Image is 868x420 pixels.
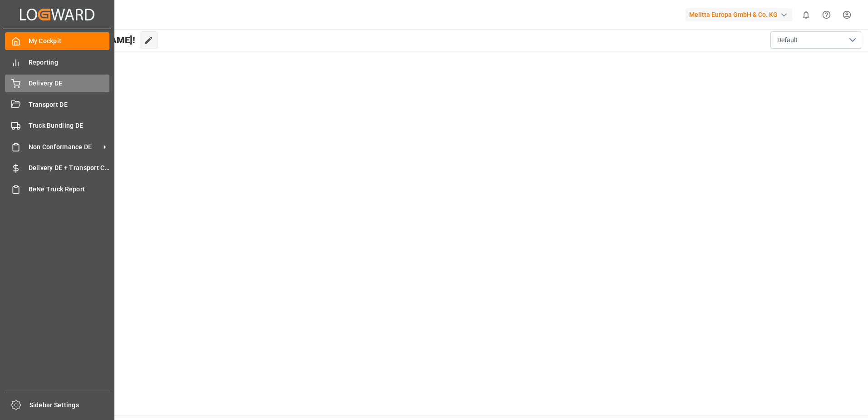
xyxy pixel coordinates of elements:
[796,5,816,25] button: show 0 new notifications
[30,400,111,410] span: Sidebar Settings
[5,75,109,92] a: Delivery DE
[29,100,110,110] span: Transport DE
[29,121,110,130] span: Truck Bundling DE
[38,31,135,49] span: Hello [PERSON_NAME]!
[5,32,109,50] a: My Cockpit
[5,180,109,198] a: BeNe Truck Report
[29,79,110,88] span: Delivery DE
[770,31,861,49] button: open menu
[5,53,109,71] a: Reporting
[816,5,837,25] button: Help Center
[29,185,110,194] span: BeNe Truck Report
[686,6,796,23] button: Melitta Europa GmbH & Co. KG
[686,8,792,21] div: Melitta Europa GmbH & Co. KG
[777,35,798,45] span: Default
[29,163,110,173] span: Delivery DE + Transport Cost
[5,117,109,135] a: Truck Bundling DE
[29,142,100,152] span: Non Conformance DE
[5,159,109,177] a: Delivery DE + Transport Cost
[29,58,110,67] span: Reporting
[5,95,109,113] a: Transport DE
[29,36,110,46] span: My Cockpit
